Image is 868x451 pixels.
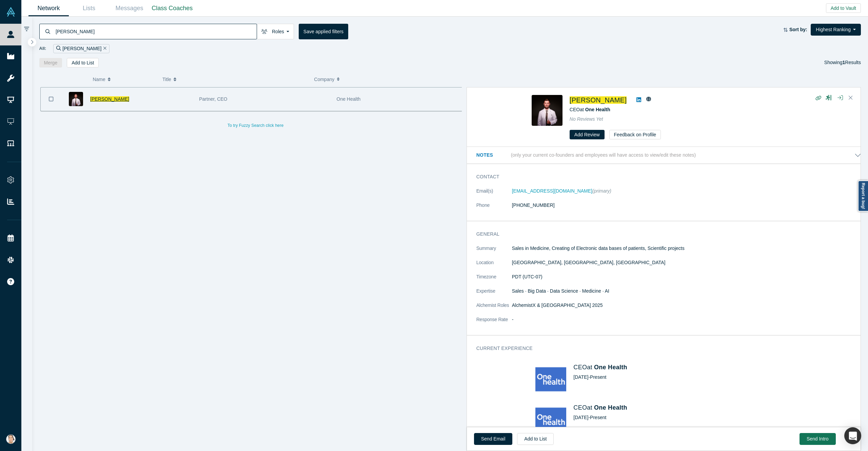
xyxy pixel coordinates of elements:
[512,259,861,266] dd: [GEOGRAPHIC_DATA], [GEOGRAPHIC_DATA], [GEOGRAPHIC_DATA]
[512,302,861,309] dd: AlchemistX & [GEOGRAPHIC_DATA] 2025
[476,202,512,216] dt: Phone
[476,152,861,159] button: Notes (only your current co-founders and employees will have access to view/edit these notes)
[150,0,195,16] a: Class Coaches
[511,152,696,158] p: (only your current co-founders and employees will have access to view/edit these notes)
[858,180,868,212] a: Report a bug!
[512,202,555,208] a: [PHONE_NUMBER]
[811,24,861,36] button: Highest Ranking
[789,27,807,32] strong: Sort by:
[223,121,288,130] button: To try Fuzzy Search click here
[512,273,861,280] dd: PDT (UTC-07)
[843,60,845,65] strong: 1
[826,3,861,13] button: Add to Vault
[93,72,105,86] span: Name
[573,374,802,381] div: [DATE] - Present
[846,93,856,103] button: Close
[476,302,512,316] dt: Alchemist Roles
[314,72,458,86] button: Company
[573,404,802,412] h4: CEO at
[199,96,227,102] span: Partner, CEO
[474,433,513,445] a: Send Email
[6,434,16,444] img: Natasha Lowery's Account
[55,23,257,39] input: Search by name, title, company, summary, expertise, investment criteria or topics of focus
[570,96,627,104] a: [PERSON_NAME]
[6,7,16,17] img: Alchemist Vault Logo
[109,0,150,16] a: Messages
[93,72,155,86] button: Name
[39,45,46,52] span: All:
[594,404,627,411] a: One Health
[535,364,566,395] img: One Health's Logo
[476,316,512,330] dt: Response Rate
[69,92,83,106] img: Denis Vurdov's Profile Image
[824,58,861,67] div: Showing
[609,130,661,139] button: Feedback on Profile
[512,288,609,294] span: Sales · Big Data · Data Science · Medicine · AI
[476,345,852,352] h3: Current Experience
[476,152,510,159] h3: Notes
[800,433,836,445] button: Send Intro
[53,44,110,53] div: [PERSON_NAME]
[592,188,611,194] span: (primary)
[476,259,512,273] dt: Location
[41,87,62,111] button: Bookmark
[337,96,361,102] span: One Health
[573,414,802,421] div: [DATE] - Present
[594,364,627,371] a: One Health
[517,433,554,445] button: Add to List
[535,404,566,435] img: One Health's Logo
[476,273,512,288] dt: Timezone
[28,0,69,16] a: Network
[476,188,512,202] dt: Email(s)
[476,231,852,238] h3: General
[299,24,348,39] button: Save applied filters
[512,188,592,194] a: [EMAIL_ADDRESS][DOMAIN_NAME]
[476,173,852,180] h3: Contact
[39,58,62,67] button: Merge
[570,116,603,122] span: No Reviews Yet
[101,45,106,53] button: Remove Filter
[573,364,802,371] h4: CEO at
[69,0,109,16] a: Lists
[476,288,512,302] dt: Expertise
[257,24,294,39] button: Roles
[67,58,99,67] button: Add to List
[570,130,605,139] button: Add Review
[512,245,861,252] p: Sales in Medicine, Creating of Electronic data bases of patients, Scientific projects
[162,72,307,86] button: Title
[585,107,610,112] a: One Health
[90,96,129,102] a: [PERSON_NAME]
[843,60,861,65] span: Results
[532,95,563,126] img: Denis Vurdov's Profile Image
[570,107,610,112] span: CEO at
[162,72,171,86] span: Title
[512,316,861,323] dd: -
[476,245,512,259] dt: Summary
[314,72,334,86] span: Company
